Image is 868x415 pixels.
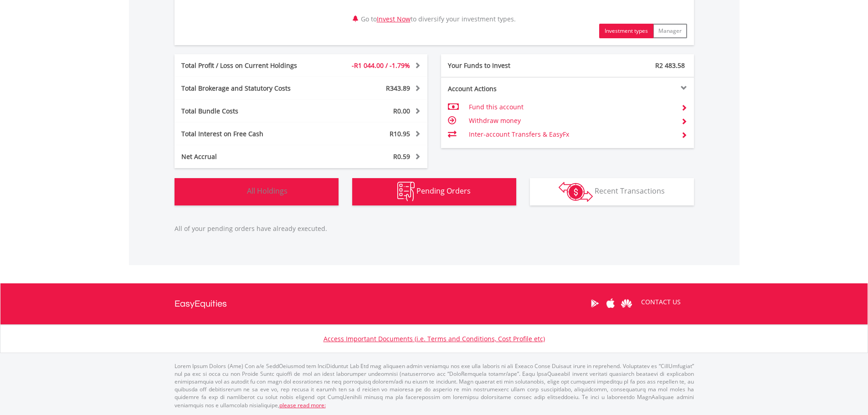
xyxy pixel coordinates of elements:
[469,100,673,114] td: Fund this account
[530,178,694,205] button: Recent Transactions
[595,186,665,196] span: Recent Transactions
[386,84,410,92] span: R343.89
[279,401,326,409] a: please read more:
[175,283,227,324] a: EasyEquities
[175,362,694,409] p: Lorem Ipsum Dolors (Ame) Con a/e SeddOeiusmod tem InciDiduntut Lab Etd mag aliquaen admin veniamq...
[559,182,593,202] img: transactions-zar-wht.png
[175,152,322,161] div: Net Accrual
[377,15,411,23] a: Invest Now
[175,178,339,205] button: All Holdings
[390,129,410,138] span: R10.95
[393,107,410,115] span: R0.00
[619,289,635,318] a: Huawei
[175,224,694,233] p: All of your pending orders have already executed.
[599,24,653,38] button: Investment types
[175,107,322,116] div: Total Bundle Costs
[635,289,687,315] a: CONTACT US
[226,182,245,201] img: holdings-wht.png
[175,84,322,93] div: Total Brokerage and Statutory Costs
[352,178,516,205] button: Pending Orders
[175,61,322,70] div: Total Profit / Loss on Current Holdings
[397,182,415,201] img: pending_instructions-wht.png
[653,24,687,38] button: Manager
[469,114,673,128] td: Withdraw money
[587,289,603,318] a: Google Play
[416,186,471,196] span: Pending Orders
[175,129,322,138] div: Total Interest on Free Cash
[247,186,288,196] span: All Holdings
[603,289,619,318] a: Apple
[441,84,568,93] div: Account Actions
[469,128,673,141] td: Inter-account Transfers & EasyFx
[324,334,545,343] a: Access Important Documents (i.e. Terms and Conditions, Cost Profile etc)
[352,61,410,70] span: -R1 044.00 / -1.79%
[393,152,410,161] span: R0.59
[655,61,685,70] span: R2 483.58
[441,61,568,70] div: Your Funds to Invest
